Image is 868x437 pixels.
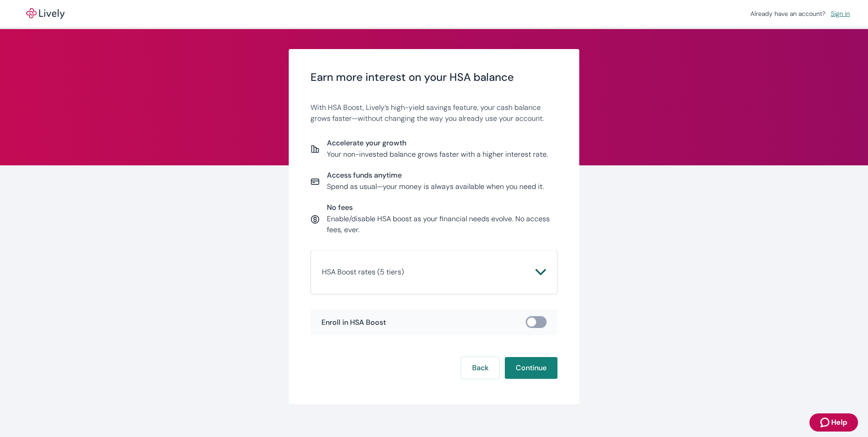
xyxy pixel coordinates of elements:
p: With HSA Boost, Lively’s high-yield savings feature, your cash balance grows faster—without chang... [311,102,557,124]
p: Enable/disable HSA boost as your financial needs evolve. No access fees, ever. [327,214,557,235]
button: Zendesk support iconHelp [809,413,858,432]
svg: Report icon [311,144,320,154]
a: Sign in [827,8,853,20]
span: Earn more interest on your HSA balance [311,71,557,84]
svg: Currency icon [311,215,320,224]
div: Already have an account? [750,9,853,19]
button: HSA Boost rates (5 tiers) [322,261,546,283]
span: Accelerate your growth [327,139,548,147]
button: Back [461,357,499,379]
span: No fees [327,203,557,212]
svg: Card icon [311,177,320,186]
svg: Zendesk support icon [820,417,831,428]
img: Lively [20,8,71,19]
button: Continue [505,357,557,379]
span: Access funds anytime [327,171,544,179]
svg: Chevron icon [535,267,546,278]
span: Enroll in HSA Boost [321,318,386,327]
p: HSA Boost rates (5 tiers) [322,267,404,278]
span: Help [831,417,847,428]
p: Spend as usual—your money is always available when you need it. [327,181,544,192]
p: Your non-invested balance grows faster with a higher interest rate. [327,149,548,160]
